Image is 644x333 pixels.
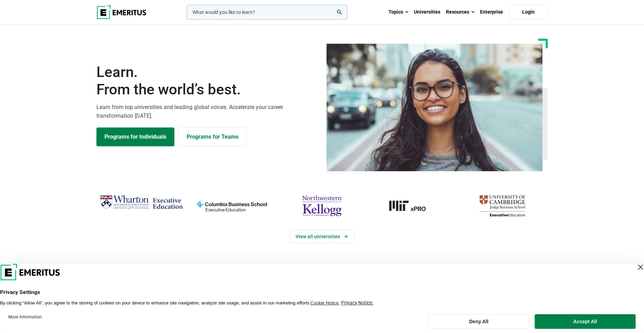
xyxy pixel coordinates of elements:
[371,192,454,219] a: MIT-xPRO
[280,192,363,219] img: northwestern-kellogg
[327,44,543,171] img: Learn from the world's best
[290,230,355,243] a: View Universities
[96,81,318,98] span: From the world’s best.
[190,192,273,219] img: columbia-business-school
[461,192,544,219] img: cambridge-judge-business-school
[100,192,183,213] img: Wharton Executive Education
[96,127,174,146] a: Explore Programs
[187,5,347,20] input: woocommerce-product-search-field-0
[179,127,246,146] a: Explore for Business
[96,103,318,121] p: Learn from top universities and leading global voices. Accelerate your career transformation [DATE].
[96,63,318,99] h1: Learn.
[509,5,548,20] a: Login
[371,192,454,219] img: MIT xPRO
